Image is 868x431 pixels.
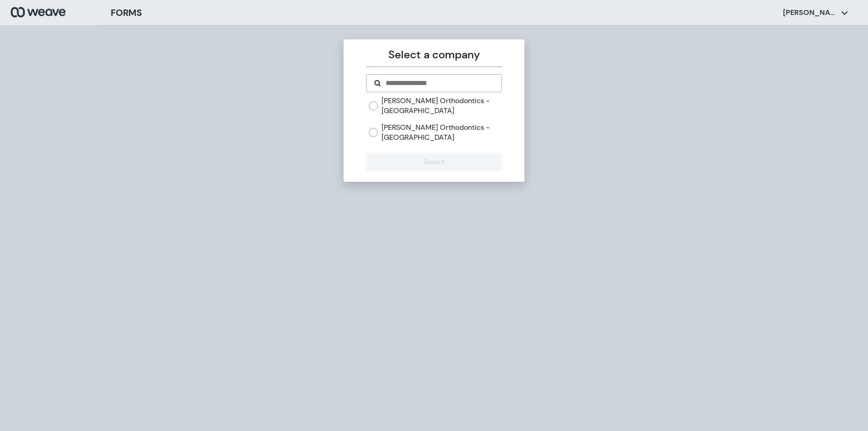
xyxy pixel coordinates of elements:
label: [PERSON_NAME] Orthodontics - [GEOGRAPHIC_DATA] [382,123,501,142]
input: Search [385,78,494,89]
label: [PERSON_NAME] Orthodontics - [GEOGRAPHIC_DATA] [382,96,501,115]
h3: FORMS [111,6,142,19]
p: [PERSON_NAME] [783,8,837,18]
p: Select a company [366,47,501,63]
button: Select [366,153,501,171]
